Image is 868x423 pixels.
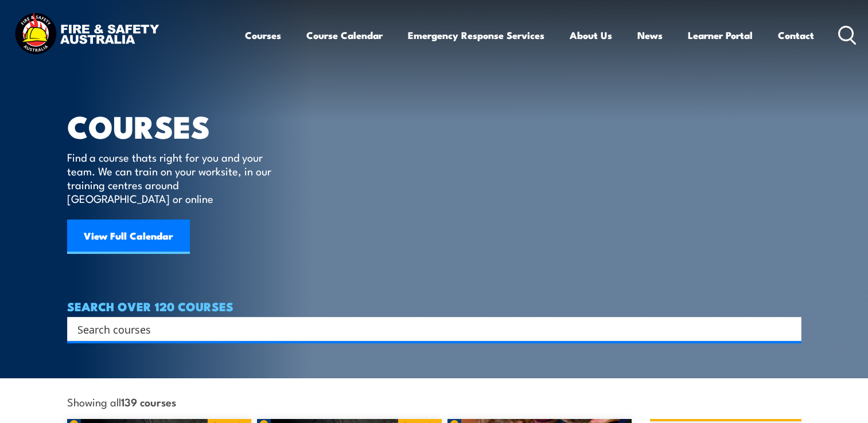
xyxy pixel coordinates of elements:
a: News [637,20,663,50]
span: Showing all [67,395,176,408]
a: About Us [570,20,612,50]
h4: SEARCH OVER 120 COURSES [67,300,801,312]
a: Courses [245,20,281,50]
a: View Full Calendar [67,220,190,254]
form: Search form [80,321,779,337]
input: Search input [77,320,776,338]
a: Course Calendar [306,20,383,50]
strong: 139 courses [121,394,176,409]
p: Find a course thats right for you and your team. We can train on your worksite, in our training c... [67,150,277,205]
a: Learner Portal [688,20,753,50]
a: Contact [778,20,814,50]
h1: COURSES [67,112,288,139]
a: Emergency Response Services [408,20,544,50]
button: Search magnifier button [781,321,797,337]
